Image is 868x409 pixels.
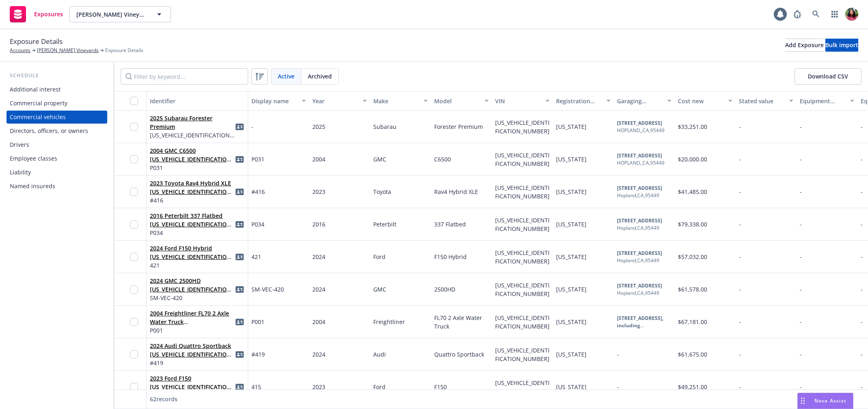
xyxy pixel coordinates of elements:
[248,91,309,111] button: Display name
[6,152,107,165] a: Employee classes
[861,383,863,391] span: -
[556,285,587,293] span: [US_STATE]
[678,123,707,131] span: $33,251.00
[312,188,325,196] span: 2023
[434,220,466,228] span: 337 Flatbed
[617,383,619,391] span: -
[150,309,235,326] span: 2004 Freightliner FL70 2 Axle Water Truck [US_VEHICLE_IDENTIFICATION_NUMBER]
[800,285,802,293] span: -
[76,10,147,19] span: [PERSON_NAME] Vineyards
[150,97,245,105] div: Identifier
[235,382,245,392] span: idCard
[785,39,824,52] button: Add Exposure
[617,289,662,297] div: Hopland , CA , 95449
[150,294,235,302] span: SM-VEC-420
[678,318,707,326] span: $67,181.00
[800,155,802,163] span: -
[235,220,245,229] span: idCard
[150,359,235,367] span: #419
[251,122,253,131] span: -
[861,123,863,131] span: -
[556,188,587,196] span: [US_STATE]
[34,11,63,17] span: Exposures
[251,383,261,391] span: 415
[308,72,332,80] span: Archived
[121,68,248,85] input: Filter by keyword...
[495,346,550,363] span: [US_VEHICLE_IDENTIFICATION_NUMBER]
[150,326,235,335] span: P001
[800,253,802,261] span: -
[794,68,862,85] button: Download CSV
[373,97,419,105] div: Make
[6,111,107,124] a: Commercial vehicles
[800,383,802,391] span: -
[373,285,386,293] span: GMC
[556,123,587,131] span: [US_STATE]
[150,228,235,237] span: P034
[6,3,66,26] a: Exposures
[373,123,396,131] span: Subarau
[150,261,235,270] span: 421
[739,220,741,228] span: -
[800,318,802,326] span: -
[814,397,846,404] span: Nova Assist
[10,83,61,96] div: Additional interest
[434,188,478,196] span: Rav4 Hybrid XLE
[10,97,67,110] div: Commercial property
[434,285,455,293] span: 2500HD
[312,155,325,163] span: 2004
[739,155,741,163] span: -
[808,6,824,22] a: Search
[10,124,88,137] div: Directors, officers, or owners
[845,8,858,21] img: photo
[312,253,325,261] span: 2024
[373,220,396,228] span: Peterbilt
[150,163,235,172] span: P031
[235,285,245,294] a: idCard
[312,318,325,326] span: 2004
[797,393,853,409] button: Nova Assist
[861,318,863,326] span: -
[312,123,325,131] span: 2025
[150,374,235,391] span: 2023 Ford F150 [US_VEHICLE_IDENTIFICATION_NUMBER]
[130,350,138,359] input: Toggle Row Selected
[495,97,541,105] div: VIN
[739,285,741,293] span: -
[150,196,235,204] span: #416
[373,318,405,326] span: Freightliner
[373,188,391,196] span: Toyota
[617,257,662,264] div: Hopland , CA , 95449
[736,91,797,111] button: Stated value
[434,123,483,131] span: Forester Premium
[739,188,741,196] span: -
[739,383,741,391] span: -
[431,91,492,111] button: Model
[373,253,385,261] span: Ford
[235,154,245,164] span: idCard
[235,252,245,262] a: idCard
[614,91,675,111] button: Garaging address
[150,131,235,139] span: [US_VEHICLE_IDENTIFICATION_NUMBER]
[147,91,248,111] button: Identifier
[251,155,264,163] span: P031
[10,180,55,193] div: Named insureds
[861,285,863,293] span: -
[235,350,245,359] a: idCard
[251,220,264,228] span: P034
[617,217,662,224] b: [STREET_ADDRESS]
[150,114,212,131] a: 2025 Subarau Forester Premium
[827,6,843,22] a: Switch app
[617,350,619,359] span: -
[798,393,808,409] div: Drag to move
[10,47,30,54] a: Accounts
[617,159,665,167] div: HOPLAND, , CA , 95449
[617,315,663,336] b: [STREET_ADDRESS], including [STREET_ADDRESS]
[150,244,235,261] span: 2024 Ford F150 Hybrid [US_VEHICLE_IDENTIFICATION_NUMBER]
[150,179,235,196] span: 2023 Toyota Rav4 Hybrid XLE [US_VEHICLE_IDENTIFICATION_NUMBER]
[69,6,171,22] button: [PERSON_NAME] Vineyards
[556,350,587,358] span: [US_STATE]
[739,253,741,261] span: -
